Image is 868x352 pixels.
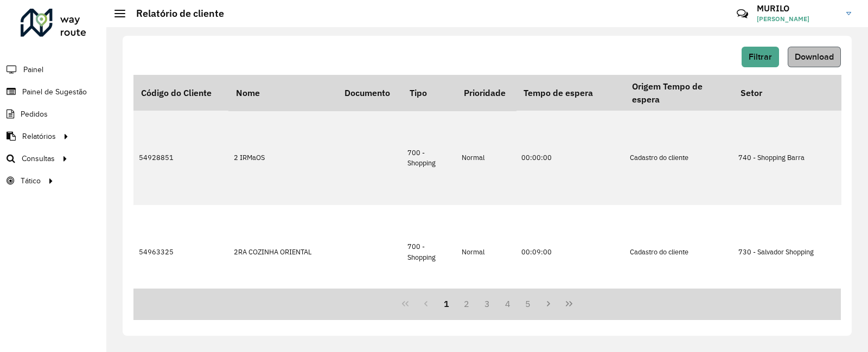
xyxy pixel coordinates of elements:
[22,153,55,164] span: Consultas
[757,3,838,14] h3: MURILO
[228,205,337,299] td: 2RA COZINHA ORIENTAL
[337,75,402,111] th: Documento
[518,293,539,314] button: 5
[402,205,456,299] td: 700 - Shopping
[477,293,497,314] button: 3
[788,47,841,67] button: Download
[733,75,841,111] th: Setor
[23,64,43,75] span: Painel
[497,293,518,314] button: 4
[21,108,48,120] span: Pedidos
[133,111,228,205] td: 54928851
[559,293,579,314] button: Last Page
[133,205,228,299] td: 54963325
[742,47,779,67] button: Filtrar
[757,14,838,24] span: [PERSON_NAME]
[624,205,733,299] td: Cadastro do cliente
[22,86,87,98] span: Painel de Sugestão
[749,52,772,61] span: Filtrar
[456,111,516,205] td: Normal
[125,8,224,20] h2: Relatório de cliente
[456,205,516,299] td: Normal
[228,75,337,111] th: Nome
[795,52,834,61] span: Download
[456,293,477,314] button: 2
[228,111,337,205] td: 2 IRMaOS
[516,205,624,299] td: 00:09:00
[402,75,456,111] th: Tipo
[22,131,56,142] span: Relatórios
[436,293,457,314] button: 1
[133,75,228,111] th: Código do Cliente
[538,293,559,314] button: Next Page
[733,205,841,299] td: 730 - Salvador Shopping
[624,111,733,205] td: Cadastro do cliente
[624,75,733,111] th: Origem Tempo de espera
[21,175,41,187] span: Tático
[516,111,624,205] td: 00:00:00
[456,75,516,111] th: Prioridade
[516,75,624,111] th: Tempo de espera
[402,111,456,205] td: 700 - Shopping
[731,2,754,25] a: Contato Rápido
[733,111,841,205] td: 740 - Shopping Barra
